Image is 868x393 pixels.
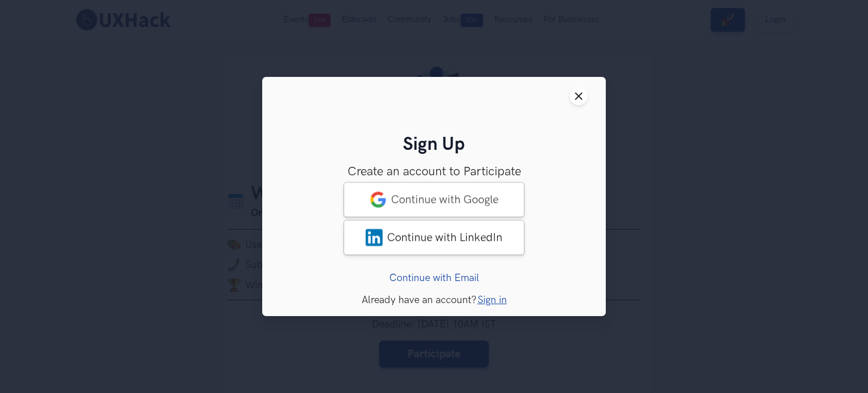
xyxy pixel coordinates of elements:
a: googleContinue with Google [344,182,524,217]
h2: Sign Up [280,134,588,156]
a: LinkedInContinue with LinkedIn [344,220,524,255]
a: Sign in [478,294,507,306]
span: Continue with Google [391,193,498,206]
span: Already have an account? [362,294,476,306]
img: LinkedIn [366,229,383,246]
img: google [370,191,387,208]
h3: Create an account to Participate [280,165,588,179]
span: Continue with LinkedIn [387,231,502,244]
a: Continue with Email [389,272,479,284]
